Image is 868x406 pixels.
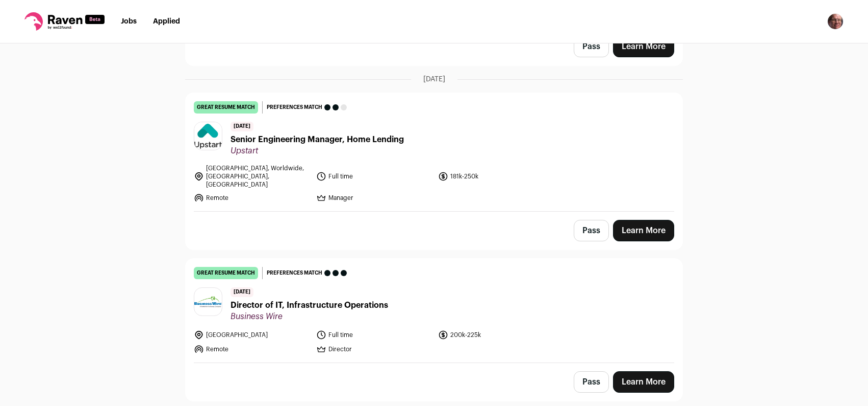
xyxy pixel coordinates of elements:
[231,287,253,297] span: [DATE]
[613,36,674,57] a: Learn More
[827,13,844,30] button: Open dropdown
[186,93,682,211] a: great resume match Preferences match [DATE] Senior Engineering Manager, Home Lending Upstart [GEO...
[574,36,609,57] button: Pass
[267,268,322,278] span: Preferences match
[121,18,137,25] a: Jobs
[231,299,388,311] span: Director of IT, Infrastructure Operations
[231,122,253,131] span: [DATE]
[574,371,609,393] button: Pass
[423,74,445,84] span: [DATE]
[194,193,310,203] li: Remote
[827,13,844,30] img: 2451953-medium_jpg
[613,220,674,241] a: Learn More
[231,133,404,146] span: Senior Engineering Manager, Home Lending
[438,164,554,189] li: 181k-250k
[186,259,682,363] a: great resume match Preferences match [DATE] Director of IT, Infrastructure Operations Business Wi...
[316,330,432,340] li: Full time
[316,164,432,189] li: Full time
[231,311,388,322] span: Business Wire
[194,122,222,150] img: b62aa42298112786ee09b448f8424fe8214e8e4b0f39baff56fdf86041132ec2.jpg
[194,296,222,307] img: 3fa5e665a1acc9d0224b85f0ffc8dc23deead7f3adb0d61643b1888f4cbb38d9.gif
[574,220,609,241] button: Pass
[194,330,310,340] li: [GEOGRAPHIC_DATA]
[194,344,310,354] li: Remote
[194,164,310,189] li: [GEOGRAPHIC_DATA], Worldwide, [GEOGRAPHIC_DATA], [GEOGRAPHIC_DATA]
[231,146,404,156] span: Upstart
[438,330,554,340] li: 200k-225k
[613,371,674,393] a: Learn More
[316,344,432,354] li: Director
[267,102,322,112] span: Preferences match
[194,267,258,279] div: great resume match
[194,101,258,114] div: great resume match
[153,18,180,25] a: Applied
[316,193,432,203] li: Manager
